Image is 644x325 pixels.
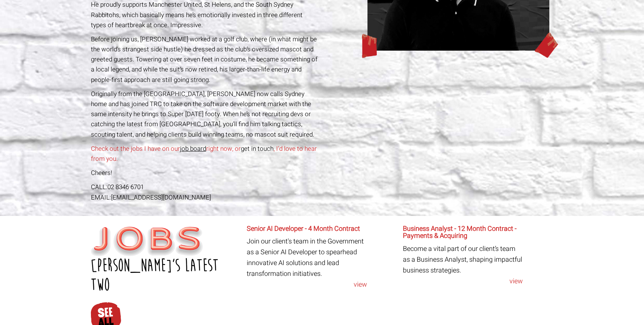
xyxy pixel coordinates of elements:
[91,182,319,192] div: CALL:
[247,280,367,290] a: view
[91,192,319,203] div: EMAIL:
[91,34,319,85] p: Before joining us, [PERSON_NAME] worked at a golf club, where (in what might be the world’s stran...
[403,225,523,240] h6: Business Analyst - 12 Month Contract - Payments & Acquiring
[247,225,367,290] article: Join our client's team in the Government as a Senior AI Developer to spearhead innovative AI solu...
[91,89,319,140] p: Originally from the [GEOGRAPHIC_DATA], [PERSON_NAME] now calls Sydney home and has joined TRC to ...
[241,144,274,153] a: get in touch
[180,144,206,153] a: job board
[247,225,367,233] h6: Senior AI Developer - 4 Month Contract
[107,182,144,192] a: 02 8346 6701
[91,144,319,164] p: Check out the jobs I have on our right now, or , I’d love to hear from you.
[91,168,319,178] p: Cheers!
[403,276,523,287] a: view
[91,256,241,295] h2: [PERSON_NAME]’s latest two
[91,227,203,257] img: Jobs
[403,225,523,287] article: Become a vital part of our client’s team as a Business Analyst, shaping impactful business strate...
[111,193,211,202] a: [EMAIL_ADDRESS][DOMAIN_NAME]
